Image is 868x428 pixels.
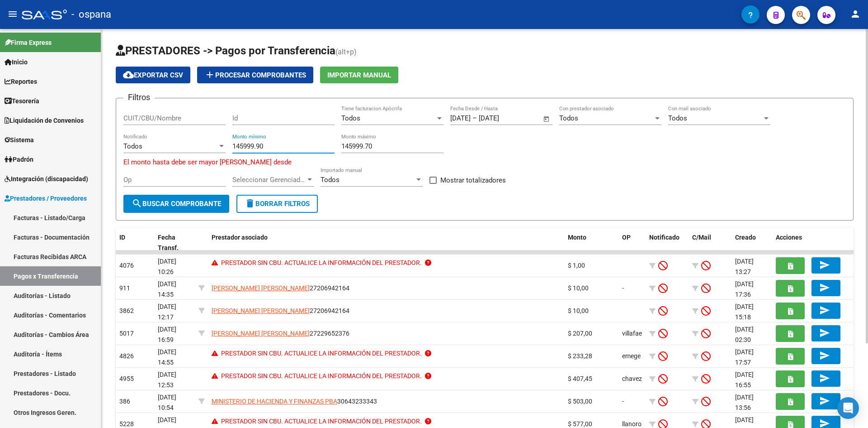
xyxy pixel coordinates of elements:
datatable-header-cell: C/Mail [689,228,731,258]
span: Creado [735,234,756,241]
span: 30643233343 [212,398,377,405]
button: Procesar Comprobantes [197,67,313,83]
datatable-header-cell: Acciones [772,228,854,258]
span: Todos [321,176,340,184]
button: Borrar Filtros [236,195,318,213]
datatable-header-cell: Monto [564,228,618,258]
input: Fecha fin [479,114,523,122]
span: [DATE] 14:35 [158,280,176,298]
span: Acciones [776,234,802,241]
span: Fecha Transf. [158,234,179,251]
span: Todos [668,114,687,122]
span: Notificado [649,234,679,241]
span: chavezjorge [622,375,656,382]
span: [DATE] 13:56 [735,394,754,411]
mat-icon: person [850,9,861,19]
span: $ 407,45 [568,375,592,382]
span: (alt+p) [335,48,357,56]
p: PRESTADOR SIN CBU. ACTUALICE LA INFORMACIÓN DEL PRESTADOR. [221,416,422,427]
span: emege [622,352,641,360]
button: Open calendar [542,114,552,124]
span: villafaesilv [622,330,651,337]
span: [DATE] 13:27 [735,258,754,275]
span: [DATE] 17:36 [735,280,754,298]
span: C/Mail [692,234,711,241]
span: [PERSON_NAME] [PERSON_NAME] [212,284,310,292]
p: PRESTADOR SIN CBU. ACTUALICE LA INFORMACIÓN DEL PRESTADOR. [221,348,422,359]
span: [DATE] 15:18 [735,303,754,321]
span: [DATE] 16:55 [735,371,754,389]
span: $ 1,00 [568,262,585,269]
span: 911 [119,284,130,292]
datatable-header-cell: Notificado [646,228,689,258]
span: MINISTERIO DE HACIENDA Y FINANZAS PBA [212,398,337,405]
span: 4076 [119,262,134,269]
span: llanorober [622,420,651,428]
datatable-header-cell: Fecha Transf. [154,228,195,258]
span: Integración (discapacidad) [5,174,88,184]
datatable-header-cell: ID [116,228,154,258]
datatable-header-cell: Creado [731,228,772,258]
mat-icon: send [819,373,830,384]
mat-icon: add [204,69,215,80]
span: Borrar Filtros [245,200,310,208]
span: $ 503,00 [568,398,592,405]
span: 27206942164 [212,284,349,292]
span: Procesar Comprobantes [204,71,306,79]
span: Tesorería [5,96,39,106]
span: [DATE] 10:26 [158,258,176,275]
mat-icon: cloud_download [123,69,134,80]
span: Monto [568,234,586,241]
mat-icon: send [819,260,830,270]
span: - [622,398,624,405]
mat-icon: send [819,350,830,361]
span: [DATE] 17:57 [735,348,754,366]
span: Buscar Comprobante [132,200,221,208]
span: 27206942164 [212,307,349,314]
span: [PERSON_NAME] [PERSON_NAME] [212,330,310,337]
span: Sistema [5,135,34,145]
button: Importar Manual [320,67,398,83]
span: [DATE] 10:54 [158,394,176,411]
mat-icon: send [819,327,830,338]
p: PRESTADOR SIN CBU. ACTUALICE LA INFORMACIÓN DEL PRESTADOR. [221,371,422,381]
span: Prestador asociado [212,234,268,241]
span: $ 207,00 [568,330,592,337]
span: [DATE] 12:53 [158,371,176,389]
span: Inicio [5,57,28,67]
h3: Filtros [123,91,155,104]
span: 27229652376 [212,330,349,337]
span: [DATE] 02:30 [735,326,754,343]
span: 386 [119,398,130,405]
span: Todos [123,142,142,150]
span: 5017 [119,330,134,337]
span: [DATE] 16:59 [158,326,176,343]
span: Mostrar totalizadores [440,175,506,186]
span: Seleccionar Gerenciador [232,176,306,184]
span: 3862 [119,307,134,314]
mat-icon: send [819,282,830,293]
span: PRESTADORES -> Pagos por Transferencia [116,44,335,57]
span: [PERSON_NAME] [PERSON_NAME] [212,307,310,314]
mat-icon: delete [245,198,255,209]
span: 4826 [119,352,134,360]
span: 5228 [119,420,134,428]
span: Padrón [5,154,33,164]
mat-icon: send [819,395,830,406]
span: – [472,114,477,122]
span: $ 233,28 [568,352,592,360]
span: [DATE] 14:55 [158,348,176,366]
span: Importar Manual [327,71,391,79]
mat-icon: send [819,305,830,316]
span: - ospana [71,5,111,24]
button: Buscar Comprobante [123,195,229,213]
span: Todos [559,114,578,122]
div: Open Intercom Messenger [837,397,859,419]
datatable-header-cell: OP [618,228,646,258]
mat-icon: menu [7,9,18,19]
span: Prestadores / Proveedores [5,193,87,203]
input: Fecha inicio [450,114,471,122]
span: Todos [341,114,360,122]
p: PRESTADOR SIN CBU. ACTUALICE LA INFORMACIÓN DEL PRESTADOR. [221,258,422,268]
p: El monto hasta debe ser mayor [PERSON_NAME] desde [123,157,846,167]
